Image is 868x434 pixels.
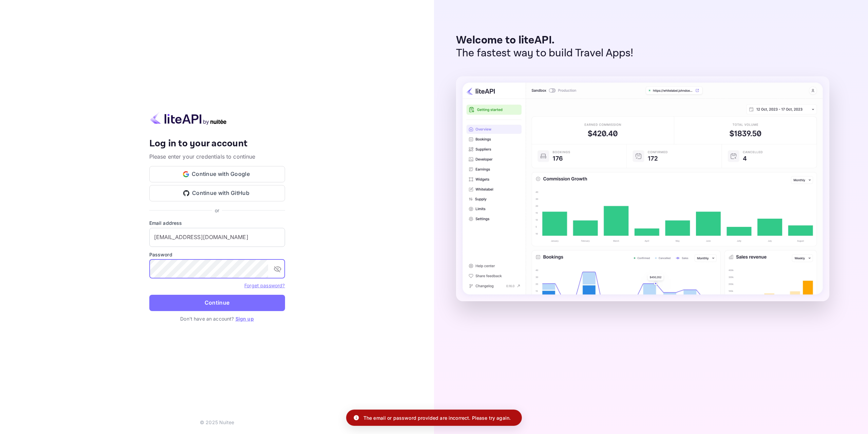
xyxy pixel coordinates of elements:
[215,207,219,214] p: or
[149,152,285,161] p: Please enter your credentials to continue
[149,315,285,322] p: Don't have an account?
[271,262,284,276] button: toggle password visibility
[244,282,285,289] a: Forget password?
[456,47,634,60] p: The fastest way to build Travel Apps!
[456,34,634,47] p: Welcome to liteAPI.
[149,112,227,125] img: liteapi
[149,185,285,201] button: Continue with GitHub
[456,76,829,301] img: liteAPI Dashboard Preview
[235,316,254,322] a: Sign up
[149,228,285,247] input: Enter your email address
[149,166,285,182] button: Continue with Google
[149,219,285,227] label: Email address
[149,295,285,311] button: Continue
[363,414,511,421] p: The email or password provided are incorrect. Please try again.
[244,283,285,288] a: Forget password?
[149,138,285,150] h4: Log in to your account
[149,251,285,258] label: Password
[200,419,234,426] p: © 2025 Nuitee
